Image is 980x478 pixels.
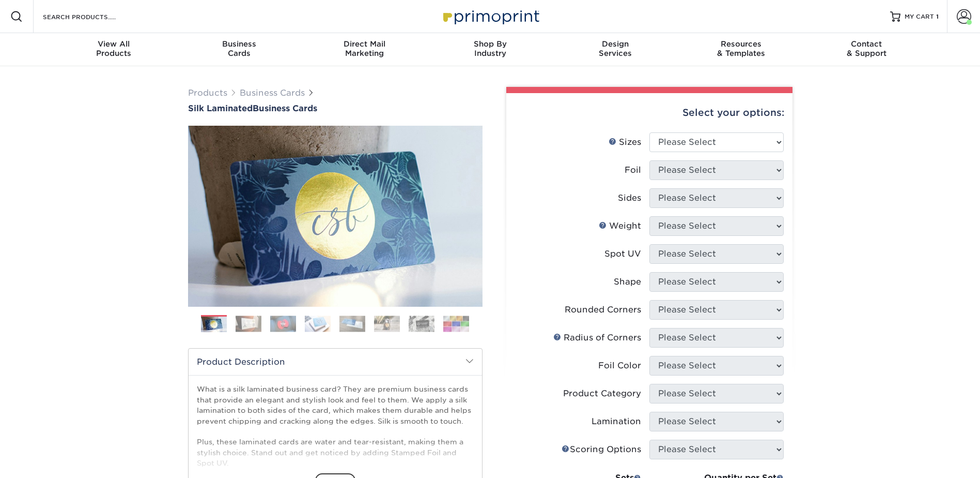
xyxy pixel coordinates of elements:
[592,415,641,428] div: Lamination
[553,39,678,49] span: Design
[439,5,542,27] img: Primoprint
[565,304,641,316] div: Rounded Corners
[51,33,177,66] a: View AllProducts
[936,13,939,20] span: 1
[51,39,177,58] div: Products
[409,316,434,332] img: Business Cards 07
[302,39,427,58] div: Marketing
[553,332,641,344] div: Radius of Corners
[604,248,641,260] div: Spot UV
[42,10,143,23] input: SEARCH PRODUCTS.....
[804,39,929,49] span: Contact
[563,387,641,400] div: Product Category
[804,39,929,58] div: & Support
[678,33,804,66] a: Resources& Templates
[562,443,641,456] div: Scoring Options
[609,136,641,148] div: Sizes
[302,33,427,66] a: Direct MailMarketing
[618,192,641,204] div: Sides
[188,103,483,113] h1: Business Cards
[804,33,929,66] a: Contact& Support
[614,276,641,288] div: Shape
[598,360,641,372] div: Foil Color
[443,316,469,332] img: Business Cards 08
[427,39,553,49] span: Shop By
[678,39,804,58] div: & Templates
[176,39,302,49] span: Business
[553,39,678,58] div: Services
[176,33,302,66] a: BusinessCards
[905,12,934,21] span: MY CART
[188,88,227,98] a: Products
[302,39,427,49] span: Direct Mail
[427,33,553,66] a: Shop ByIndustry
[427,39,553,58] div: Industry
[240,88,305,98] a: Business Cards
[678,39,804,49] span: Resources
[189,349,482,375] h2: Product Description
[270,316,296,332] img: Business Cards 03
[176,39,302,58] div: Cards
[51,39,177,49] span: View All
[515,93,784,132] div: Select your options:
[339,316,365,332] img: Business Cards 05
[236,316,261,332] img: Business Cards 02
[305,316,331,332] img: Business Cards 04
[188,103,483,113] a: Silk LaminatedBusiness Cards
[553,33,678,66] a: DesignServices
[374,316,400,332] img: Business Cards 06
[599,220,641,232] div: Weight
[201,311,227,337] img: Business Cards 01
[188,103,253,113] span: Silk Laminated
[625,164,641,176] div: Foil
[188,69,483,364] img: Silk Laminated 01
